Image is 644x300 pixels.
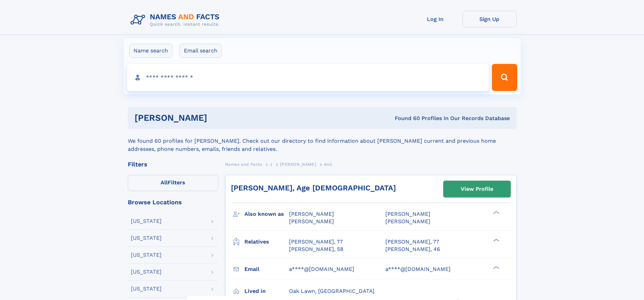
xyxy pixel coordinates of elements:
[131,252,162,258] div: [US_STATE]
[492,210,500,215] div: ❯
[324,162,332,167] span: Anil
[289,246,343,253] a: [PERSON_NAME], 58
[301,115,510,122] div: Found 60 Profiles In Our Records Database
[385,211,430,217] span: [PERSON_NAME]
[244,263,289,275] h3: Email
[385,246,440,253] a: [PERSON_NAME], 46
[289,288,375,294] span: Oak Lawn, [GEOGRAPHIC_DATA]
[270,162,272,167] span: J
[244,208,289,220] h3: Also known as
[131,269,162,275] div: [US_STATE]
[244,285,289,297] h3: Lived in
[180,44,222,58] label: Email search
[385,218,430,225] span: [PERSON_NAME]
[131,286,162,292] div: [US_STATE]
[461,181,493,197] div: View Profile
[244,236,289,248] h3: Relatives
[289,218,334,225] span: [PERSON_NAME]
[289,238,343,246] a: [PERSON_NAME], 77
[280,162,316,167] span: [PERSON_NAME]
[129,44,172,58] label: Name search
[128,161,218,167] div: Filters
[128,129,517,153] div: We found 60 profiles for [PERSON_NAME]. Check out our directory to find information about [PERSON...
[128,11,225,29] img: Logo Names and Facts
[492,265,500,270] div: ❯
[492,64,517,91] button: Search Button
[280,160,316,168] a: [PERSON_NAME]
[289,211,334,217] span: [PERSON_NAME]
[444,181,510,197] a: View Profile
[462,11,517,27] a: Sign Up
[128,199,218,205] div: Browse Locations
[270,160,272,168] a: J
[128,175,218,191] label: Filters
[161,179,168,186] span: All
[131,235,162,241] div: [US_STATE]
[231,184,396,192] a: [PERSON_NAME], Age [DEMOGRAPHIC_DATA]
[131,218,162,224] div: [US_STATE]
[408,11,462,27] a: Log In
[385,238,439,246] a: [PERSON_NAME], 77
[127,64,489,91] input: search input
[135,114,301,122] h1: [PERSON_NAME]
[225,160,262,168] a: Names and Facts
[492,238,500,242] div: ❯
